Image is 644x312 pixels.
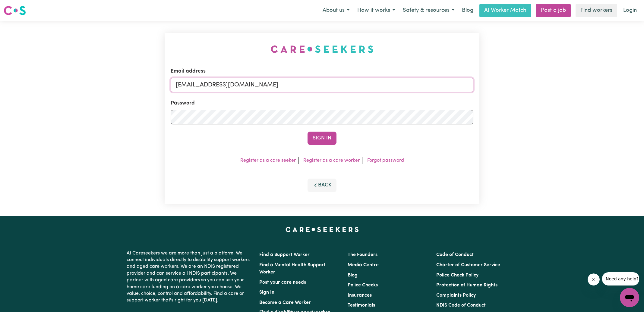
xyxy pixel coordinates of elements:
button: Sign In [308,132,336,145]
input: Email address [171,78,473,92]
a: Careseekers logo [4,4,26,17]
label: Email address [171,67,206,75]
a: Forgot password [367,158,404,163]
a: Blog [348,273,358,278]
a: Find a Support Worker [259,252,310,257]
label: Password [171,99,195,107]
a: Media Centre [348,263,379,267]
a: Testimonials [348,303,375,308]
button: Safety & resources [399,4,458,17]
a: Register as a care worker [303,158,360,163]
a: Police Checks [348,283,378,288]
a: Code of Conduct [436,252,474,257]
a: The Founders [348,252,377,257]
img: Careseekers logo [4,5,26,16]
p: At Careseekers we are more than just a platform. We connect individuals directly to disability su... [127,248,252,306]
a: NDIS Code of Conduct [436,303,486,308]
a: Sign In [259,290,274,295]
a: AI Worker Match [479,4,531,17]
iframe: Message from company [602,272,639,285]
a: Login [620,4,640,17]
a: Become a Care Worker [259,300,311,305]
a: Insurances [348,293,372,298]
a: Register as a care seeker [240,158,296,163]
a: Charter of Customer Service [436,263,500,267]
iframe: Button to launch messaging window [620,288,639,307]
button: How it works [353,4,399,17]
button: Back [308,179,336,192]
a: Find workers [576,4,617,17]
iframe: Close message [588,273,600,285]
a: Careseekers home page [286,227,359,232]
a: Find a Mental Health Support Worker [259,263,326,275]
a: Complaints Policy [436,293,476,298]
a: Protection of Human Rights [436,283,497,288]
a: Blog [458,4,477,17]
a: Post a job [536,4,571,17]
a: Police Check Policy [436,273,478,278]
button: About us [319,4,353,17]
a: Post your care needs [259,280,306,285]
